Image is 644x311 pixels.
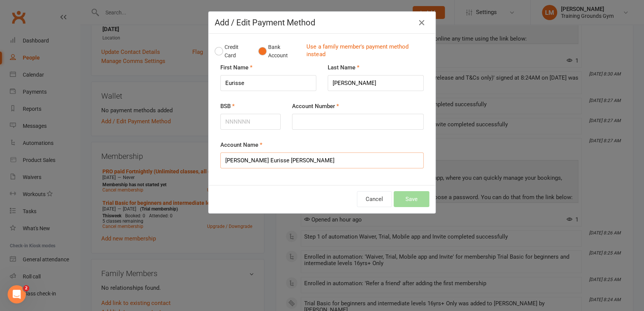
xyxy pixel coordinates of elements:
[416,17,428,29] button: Close
[220,63,253,72] label: First Name
[23,285,29,291] span: 2
[215,18,429,27] h4: Add / Edit Payment Method
[220,140,262,149] label: Account Name
[357,191,392,207] button: Cancel
[292,102,339,111] label: Account Number
[258,40,300,63] button: Bank Account
[8,285,26,303] iframe: Intercom live chat
[220,114,281,130] input: NNNNNN
[328,63,360,72] label: Last Name
[220,102,235,111] label: BSB
[215,40,250,63] button: Credit Card
[306,43,426,60] a: Use a family member's payment method instead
